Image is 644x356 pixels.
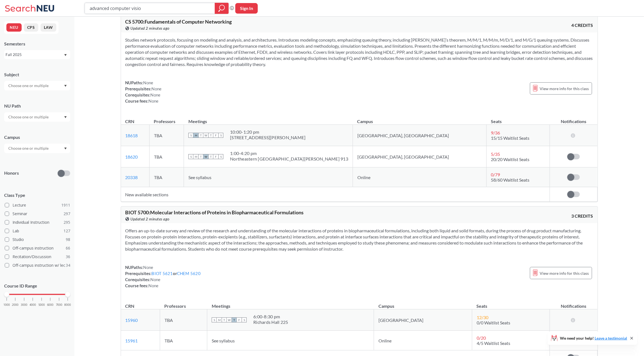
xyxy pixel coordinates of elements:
[203,154,208,159] span: W
[218,133,223,138] span: S
[193,154,198,159] span: M
[149,113,184,125] th: Professors
[540,270,589,277] span: View more info for this class
[203,133,208,138] span: W
[184,113,353,125] th: Meetings
[66,254,70,260] span: 36
[230,156,348,162] div: Northeastern [GEOGRAPHIC_DATA][PERSON_NAME] 913
[218,154,223,159] span: S
[125,209,304,215] span: BIOT 5700 : Molecular Interactions of Proteins in Biopharmaceutical Formulations
[149,146,184,167] td: TBA
[64,54,67,56] svg: Dropdown arrow
[595,336,627,340] a: Leave a testimonial
[198,133,203,138] span: T
[491,151,500,157] span: 5 / 35
[477,315,488,320] span: 12 / 30
[149,98,159,103] span: None
[572,213,593,219] span: 3 CREDITS
[125,154,138,159] a: 18620
[4,170,19,176] p: Honors
[4,41,70,47] div: Semesters
[550,297,597,309] th: Notifications
[230,135,305,140] div: [STREET_ADDRESS][PERSON_NAME]
[208,154,213,159] span: T
[193,133,198,138] span: M
[5,245,70,252] label: Off-campus instruction
[131,25,170,31] span: Updated 2 minutes ago
[47,303,54,306] span: 6000
[6,23,22,32] button: NEU
[227,317,232,322] span: W
[491,130,500,135] span: 9 / 36
[149,167,184,187] td: TBA
[198,154,203,159] span: T
[5,202,70,209] label: Lecture
[149,283,159,288] span: None
[125,338,138,343] a: 15961
[125,264,201,289] div: NUPaths: Prerequisites: or Corequisites: Course fees:
[222,317,227,322] span: T
[540,85,589,92] span: View more info for this class
[38,303,45,306] span: 5000
[188,133,193,138] span: S
[374,297,472,309] th: Campus
[4,192,70,198] span: Class Type
[491,157,530,162] span: 20/20 Waitlist Seats
[24,23,38,32] button: CPS
[212,317,217,322] span: S
[125,228,593,252] section: Offers an up-to-date survey and review of the research and understanding of the molecular interac...
[207,297,374,309] th: Meetings
[121,187,550,202] td: New available sections
[66,245,70,251] span: 66
[572,22,593,28] span: 4 CREDITS
[56,303,62,306] span: 7000
[550,113,597,125] th: Notifications
[125,133,138,138] a: 18618
[208,133,213,138] span: T
[491,135,530,141] span: 15/15 Waitlist Seats
[477,340,510,346] span: 4/5 Waitlist Seats
[242,317,247,322] span: S
[125,175,138,180] a: 20338
[4,144,70,153] div: Dropdown arrow
[131,216,170,222] span: Updated 2 minutes ago
[4,72,70,78] div: Subject
[5,262,70,269] label: Off-campus instruction w/ lec
[64,303,71,306] span: 8000
[149,125,184,146] td: TBA
[477,335,486,340] span: 0 / 20
[213,133,218,138] span: F
[486,113,550,125] th: Seats
[64,211,70,217] span: 297
[61,202,70,208] span: 1911
[4,134,70,140] div: Campus
[4,81,70,90] div: Dropdown arrow
[253,314,288,319] div: 6:00 - 8:30 pm
[5,227,70,235] label: Lab
[491,172,500,177] span: 0 / 79
[29,303,36,306] span: 4000
[64,219,70,225] span: 295
[160,297,207,309] th: Professors
[125,118,135,124] div: CRN
[5,236,70,243] label: Studio
[64,148,67,150] svg: Dropdown arrow
[235,3,258,14] button: Sign In
[125,317,138,323] a: 15960
[212,338,235,343] span: See syllabus
[374,331,472,350] td: Online
[230,129,305,135] div: 10:00 - 1:20 pm
[64,228,70,234] span: 127
[152,271,173,276] a: BIOT 5621
[215,3,229,14] div: magnifying glass
[477,320,510,325] span: 0/0 Waitlist Seats
[177,271,201,276] a: CHEM 5620
[5,253,70,260] label: Recitation/Discussion
[152,86,162,91] span: None
[125,19,232,25] span: CS 5700 : Fundamentals of Computer Networking
[5,210,70,217] label: Seminar
[89,4,211,13] input: Class, professor, course number, "phrase"
[188,154,193,159] span: S
[143,265,153,270] span: None
[4,283,70,289] p: Course ID Range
